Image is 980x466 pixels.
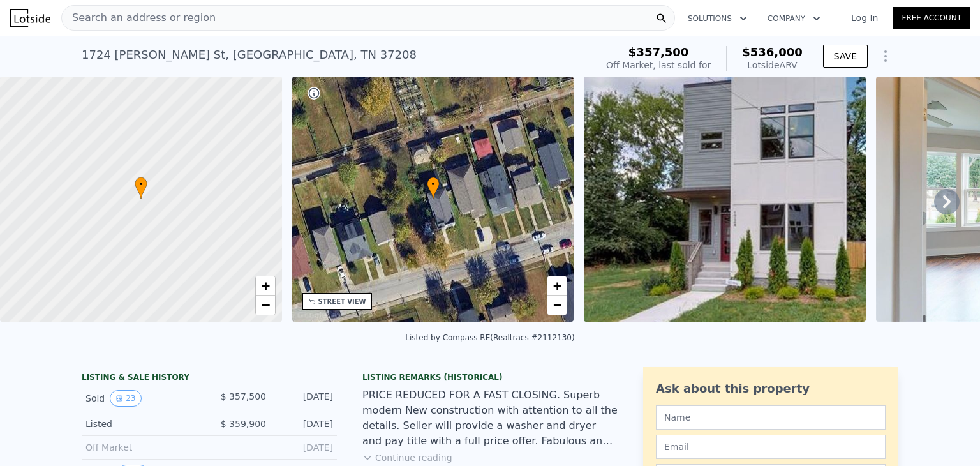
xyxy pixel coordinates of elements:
button: View historical data [110,390,141,407]
div: 1724 [PERSON_NAME] St , [GEOGRAPHIC_DATA] , TN 37208 [82,46,417,64]
button: Continue reading [362,451,452,464]
div: • [135,177,147,199]
div: Off Market [85,441,199,454]
div: Off Market, last sold for [606,59,711,71]
span: − [261,297,269,313]
button: SAVE [823,45,868,68]
a: Zoom out [256,296,275,315]
div: LISTING & SALE HISTORY [82,372,337,385]
span: Search an address or region [62,10,216,26]
div: Sold [85,390,199,407]
a: Zoom out [547,296,567,315]
div: Ask about this property [656,380,886,398]
span: $ 359,900 [221,419,266,429]
div: Listing Remarks (Historical) [362,372,618,382]
div: PRICE REDUCED FOR A FAST CLOSING. Superb modern New construction with attention to all the detail... [362,387,618,449]
div: [DATE] [276,417,333,430]
button: Company [757,7,831,30]
div: • [427,177,440,199]
img: Lotside [10,9,50,27]
a: Zoom in [256,276,275,296]
span: + [553,278,561,294]
span: − [553,297,561,313]
input: Email [656,435,886,459]
div: STREET VIEW [318,297,366,306]
a: Free Account [893,7,970,29]
div: Lotside ARV [742,59,803,71]
span: $357,500 [628,45,689,59]
div: Listed [85,417,199,430]
span: • [427,179,440,190]
div: [DATE] [276,390,333,407]
span: $ 357,500 [221,391,266,402]
button: Show Options [873,43,898,69]
span: • [135,179,147,190]
a: Zoom in [547,276,567,296]
a: Log In [836,11,893,24]
span: + [261,278,269,294]
img: Sale: 106680818 Parcel: 91465672 [584,77,866,322]
div: Listed by Compass RE (Realtracs #2112130) [405,333,574,342]
button: Solutions [678,7,757,30]
div: [DATE] [276,441,333,454]
span: $536,000 [742,45,803,59]
input: Name [656,405,886,430]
